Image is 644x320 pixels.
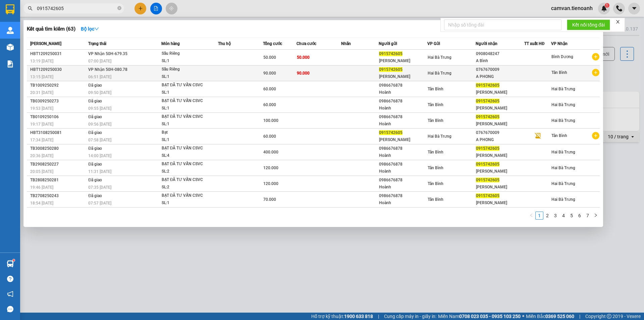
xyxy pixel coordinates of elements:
[88,138,111,142] span: 07:58 [DATE]
[162,105,212,112] div: SL: 1
[88,146,102,151] span: Đã giao
[30,50,86,57] div: HBT1209250031
[476,129,524,136] div: 0767670009
[551,87,575,91] span: Hai Bà Trưng
[551,54,573,59] span: Bình Dương
[379,98,427,105] div: 0986676878
[379,82,427,89] div: 0986676878
[379,192,427,199] div: 0986676878
[476,184,524,191] div: [PERSON_NAME]
[88,41,106,46] span: Trạng thái
[162,73,212,81] div: SL: 1
[476,121,524,128] div: [PERSON_NAME]
[476,57,524,64] div: A Bình
[88,201,111,205] span: 07:57 [DATE]
[551,118,575,123] span: Hai Bà Trưng
[30,98,86,105] div: TB0309250273
[297,55,310,60] span: 50.000
[30,75,53,79] span: 13:15 [DATE]
[476,83,499,88] span: 0915742605
[30,161,86,168] div: TB2908250227
[476,50,524,57] div: 0908048247
[88,99,102,103] span: Đã giao
[263,181,278,186] span: 120.000
[524,41,545,46] span: TT xuất HĐ
[6,4,14,14] img: logo-vxr
[162,66,212,73] div: Sầu Riêng
[263,102,276,107] span: 60.000
[576,212,584,220] li: 6
[162,129,212,136] div: Bạt
[7,260,14,267] img: warehouse-icon
[88,67,127,72] span: VP Nhận 50H-080.78
[162,199,212,207] div: SL: 1
[161,41,180,46] span: Món hàng
[543,212,551,220] li: 2
[476,199,524,207] div: [PERSON_NAME]
[476,89,524,96] div: [PERSON_NAME]
[476,105,524,112] div: [PERSON_NAME]
[88,178,102,182] span: Đã giao
[476,115,499,119] span: 0915742605
[13,259,15,261] sup: 1
[162,121,212,128] div: SL: 1
[379,89,427,96] div: Hoành
[88,185,111,190] span: 07:35 [DATE]
[615,19,620,24] span: close
[592,212,600,220] li: Next Page
[162,97,212,105] div: BẠT ĐÃ TƯ VẤN CSVC
[476,66,524,73] div: 0767670009
[117,5,121,12] span: close-circle
[88,51,127,56] span: VP Nhận 50H-679.35
[476,136,524,143] div: A PHONG
[7,291,13,297] span: notification
[30,106,53,111] span: 19:53 [DATE]
[428,181,443,186] span: Tân Bình
[30,138,53,142] span: 17:34 [DATE]
[88,115,102,119] span: Đã giao
[592,69,599,76] span: plus-circle
[162,192,212,199] div: BẠT ĐÃ TƯ VẤN CSVC
[551,70,567,75] span: Tân Bình
[379,57,427,64] div: [PERSON_NAME]
[428,71,451,76] span: Hai Bà Trưng
[88,106,111,111] span: 09:55 [DATE]
[444,19,561,30] input: Nhập số tổng đài
[560,212,567,219] a: 4
[379,177,427,184] div: 0986676878
[341,41,351,46] span: Nhãn
[379,73,427,80] div: [PERSON_NAME]
[117,6,121,10] span: close-circle
[476,162,499,167] span: 0915742605
[162,136,212,144] div: SL: 1
[30,192,86,199] div: TB2708250243
[162,145,212,152] div: BẠT ĐÃ TƯ VẤN CSVC
[263,166,278,170] span: 120.000
[30,113,86,121] div: TB0109250106
[30,201,53,205] span: 18:54 [DATE]
[584,212,591,219] a: 7
[529,213,533,217] span: left
[94,27,99,31] span: down
[567,19,610,30] button: Kết nối tổng đài
[88,193,102,198] span: Đã giao
[162,57,212,65] div: SL: 1
[263,118,278,123] span: 100.000
[30,82,86,89] div: TB1009250292
[30,122,53,127] span: 19:17 [DATE]
[428,134,451,139] span: Hai Bà Trưng
[37,5,116,12] input: Tìm tên, số ĐT hoặc mã đơn
[551,133,567,138] span: Tân Bình
[476,178,499,182] span: 0915742605
[379,199,427,207] div: Hoành
[551,102,575,107] span: Hai Bà Trưng
[30,177,86,184] div: TB2808250281
[476,99,499,103] span: 0915742605
[81,26,99,32] strong: Bộ lọc
[263,87,276,91] span: 60.000
[476,193,499,198] span: 0915742605
[218,41,231,46] span: Thu hộ
[552,212,559,219] a: 3
[88,75,111,79] span: 06:51 [DATE]
[379,121,427,128] div: Hoành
